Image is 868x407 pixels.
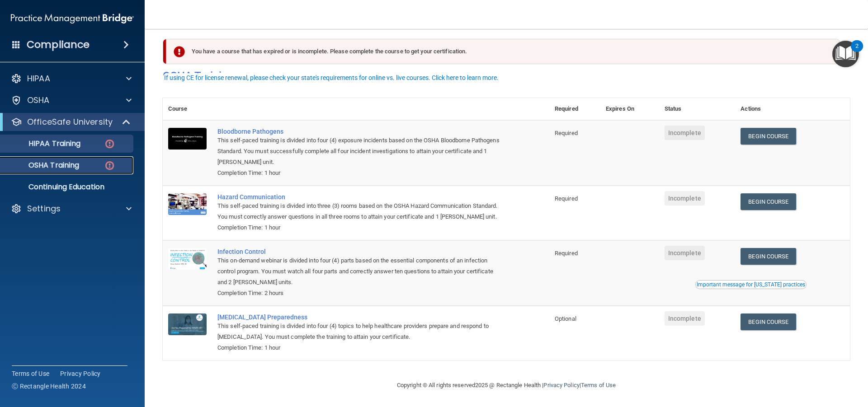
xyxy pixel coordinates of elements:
span: Optional [555,315,576,322]
p: Settings [27,203,61,214]
a: Hazard Communication [217,193,504,201]
img: exclamation-circle-solid-danger.72ef9ffc.png [174,46,185,57]
a: Infection Control [217,248,504,255]
div: This self-paced training is divided into four (4) exposure incidents based on the OSHA Bloodborne... [217,135,504,168]
p: HIPAA [27,73,50,84]
a: Begin Course [741,248,796,265]
p: Continuing Education [6,182,129,192]
a: HIPAA [11,73,132,84]
div: Completion Time: 1 hour [217,342,504,353]
a: Privacy Policy [60,369,101,378]
span: Incomplete [665,246,705,260]
img: danger-circle.6113f641.png [104,160,115,171]
span: Required [555,130,578,136]
div: You have a course that has expired or is incomplete. Please complete the course to get your certi... [166,39,840,64]
button: Open Resource Center, 2 new notifications [832,41,859,67]
p: HIPAA Training [6,139,80,148]
h4: OSHA Training [163,70,850,82]
th: Course [163,98,212,120]
h4: Compliance [27,38,90,51]
p: OSHA Training [6,161,79,170]
a: Begin Course [741,128,796,145]
span: Ⓒ Rectangle Health 2024 [12,382,86,391]
div: Copyright © All rights reserved 2025 @ Rectangle Health | | [341,371,671,400]
a: Terms of Use [581,382,616,388]
th: Required [549,98,600,120]
p: OSHA [27,95,50,106]
a: OfficeSafe University [11,117,131,127]
a: [MEDICAL_DATA] Preparedness [217,313,504,321]
a: OSHA [11,95,132,106]
img: danger-circle.6113f641.png [104,138,115,150]
a: Settings [11,203,132,214]
th: Actions [735,98,850,120]
a: Terms of Use [12,369,49,378]
th: Status [659,98,736,120]
button: Read this if you are a dental practitioner in the state of CA [695,280,807,289]
a: Begin Course [741,193,796,210]
div: Completion Time: 2 hours [217,288,504,299]
span: Required [555,250,578,257]
a: Begin Course [741,313,796,330]
span: Required [555,195,578,202]
span: Incomplete [665,126,705,140]
span: Incomplete [665,191,705,206]
div: 2 [855,46,859,58]
div: Important message for [US_STATE] practices [697,282,805,287]
a: Privacy Policy [543,382,579,388]
div: Completion Time: 1 hour [217,168,504,178]
div: This self-paced training is divided into four (4) topics to help healthcare providers prepare and... [217,321,504,342]
p: OfficeSafe University [27,117,113,127]
img: PMB logo [11,9,134,28]
button: If using CE for license renewal, please check your state's requirements for online vs. live cours... [163,73,500,82]
div: Completion Time: 1 hour [217,222,504,233]
span: Incomplete [665,311,705,326]
a: Bloodborne Pathogens [217,128,504,135]
div: This self-paced training is divided into three (3) rooms based on the OSHA Hazard Communication S... [217,201,504,222]
div: If using CE for license renewal, please check your state's requirements for online vs. live cours... [164,75,499,81]
div: This on-demand webinar is divided into four (4) parts based on the essential components of an inf... [217,255,504,288]
th: Expires On [600,98,659,120]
